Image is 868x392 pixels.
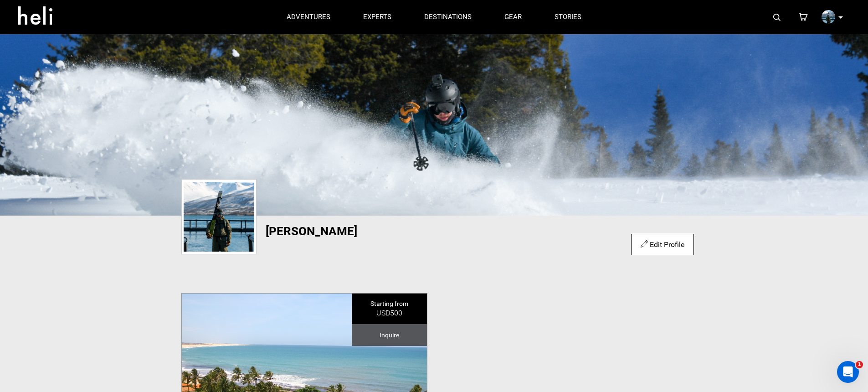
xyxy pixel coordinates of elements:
[184,182,254,252] img: profile_pic_8ca20cdc9a6f1675d636b7bd7df69e38.png
[424,12,472,22] p: destinations
[822,10,835,24] img: profile_pic_8ca20cdc9a6f1675d636b7bd7df69e38.png
[837,361,859,383] iframe: Intercom live chat
[856,361,863,368] span: 1
[266,225,521,237] h1: [PERSON_NAME]
[641,240,684,249] a: Edit Profile
[773,14,781,21] img: search-bar-icon.svg
[363,12,391,22] p: experts
[287,12,330,22] p: adventures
